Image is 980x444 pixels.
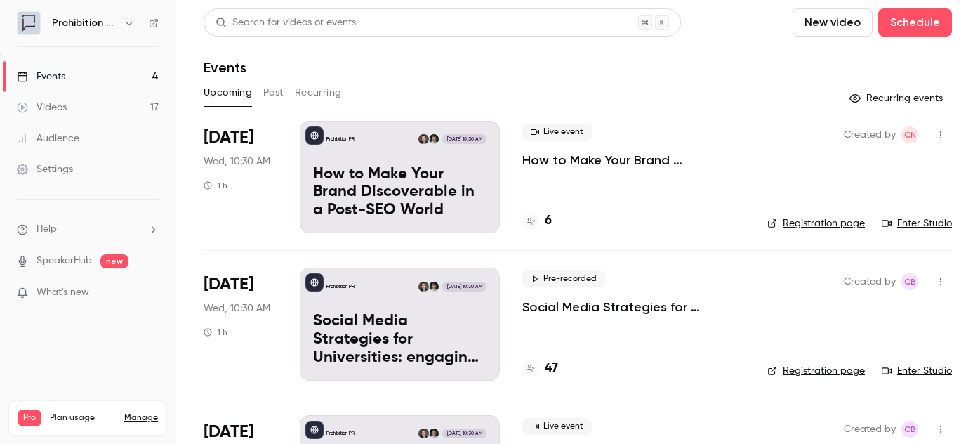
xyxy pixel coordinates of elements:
[204,121,277,233] div: Sep 17 Wed, 10:30 AM (Europe/London)
[429,282,439,292] img: Will Ockenden
[204,59,246,76] h1: Events
[37,222,57,237] span: Help
[326,136,355,143] p: Prohibition PR
[522,418,592,435] span: Live event
[545,359,558,378] h4: 47
[204,273,253,296] span: [DATE]
[904,273,916,290] span: CB
[844,273,896,290] span: Created by
[313,313,486,367] p: Social Media Strategies for Universities: engaging the new student cohort
[429,134,439,144] img: Will Ockenden
[326,283,355,290] p: Prohibition PR
[204,327,227,338] div: 1 h
[522,211,552,230] a: 6
[901,421,918,438] span: Claire Beaumont
[17,162,73,176] div: Settings
[300,268,500,380] a: Social Media Strategies for Universities: engaging the new student cohortProhibition PRWill Ocken...
[522,359,558,378] a: 47
[418,429,428,438] img: Chris Norton
[313,166,486,220] p: How to Make Your Brand Discoverable in a Post-SEO World
[882,364,952,378] a: Enter Studio
[904,421,916,438] span: CB
[326,430,355,437] p: Prohibition PR
[522,270,605,287] span: Pre-recorded
[767,216,865,230] a: Registration page
[100,254,128,268] span: new
[522,124,592,141] span: Live event
[522,299,745,315] a: Social Media Strategies for Universities: engaging the new student cohort
[429,429,439,438] img: Will Ockenden
[418,282,428,292] img: Chris Norton
[204,126,253,149] span: [DATE]
[793,8,873,37] button: New video
[418,134,428,144] img: Chris Norton
[50,412,116,424] span: Plan usage
[300,121,500,233] a: How to Make Your Brand Discoverable in a Post-SEO WorldProhibition PRWill OckendenChris Norton[DA...
[18,410,41,426] span: Pro
[17,100,67,115] div: Videos
[843,87,952,110] button: Recurring events
[442,282,486,292] span: [DATE] 10:30 AM
[204,81,252,104] button: Upcoming
[442,134,486,144] span: [DATE] 10:30 AM
[204,155,270,169] span: Wed, 10:30 AM
[263,81,284,104] button: Past
[204,180,227,191] div: 1 h
[844,421,896,438] span: Created by
[844,126,896,143] span: Created by
[295,81,342,104] button: Recurring
[904,126,916,143] span: CN
[216,15,356,30] div: Search for videos or events
[901,273,918,290] span: Claire Beaumont
[545,211,552,230] h4: 6
[52,16,118,30] h6: Prohibition PR
[878,8,952,37] button: Schedule
[204,301,270,315] span: Wed, 10:30 AM
[37,254,92,268] a: SpeakerHub
[37,285,89,300] span: What's new
[882,216,952,230] a: Enter Studio
[522,152,745,169] a: How to Make Your Brand Discoverable in a Post-SEO World
[204,421,253,443] span: [DATE]
[18,12,40,34] img: Prohibition PR
[17,70,65,84] div: Events
[901,126,918,143] span: Chris Norton
[17,131,79,145] div: Audience
[442,429,486,438] span: [DATE] 10:30 AM
[17,222,159,237] li: help-dropdown-opener
[204,268,277,380] div: Sep 24 Wed, 10:30 AM (Europe/London)
[124,412,158,424] a: Manage
[767,364,865,378] a: Registration page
